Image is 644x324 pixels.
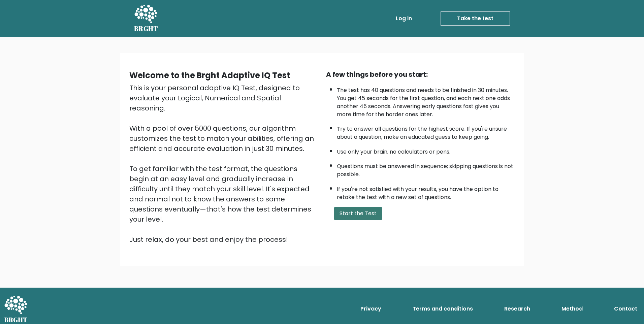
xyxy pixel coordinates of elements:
[337,182,515,201] li: If you're not satisfied with your results, you have the option to retake the test with a new set ...
[358,302,384,316] a: Privacy
[337,83,515,119] li: The test has 40 questions and needs to be finished in 30 minutes. You get 45 seconds for the firs...
[337,144,515,156] li: Use only your brain, no calculators or pens.
[393,12,415,25] a: Log in
[410,302,476,316] a: Terms and conditions
[129,83,318,245] div: This is your personal adaptive IQ Test, designed to evaluate your Logical, Numerical and Spatial ...
[134,3,158,34] a: BRGHT
[129,70,290,81] b: Welcome to the Brght Adaptive IQ Test
[559,302,585,316] a: Method
[502,302,533,316] a: Research
[337,122,515,141] li: Try to answer all questions for the highest score. If you're unsure about a question, make an edu...
[611,302,640,316] a: Contact
[441,11,510,26] a: Take the test
[134,25,158,33] h5: BRGHT
[334,207,382,220] button: Start the Test
[337,159,515,179] li: Questions must be answered in sequence; skipping questions is not possible.
[326,69,515,79] div: A few things before you start:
